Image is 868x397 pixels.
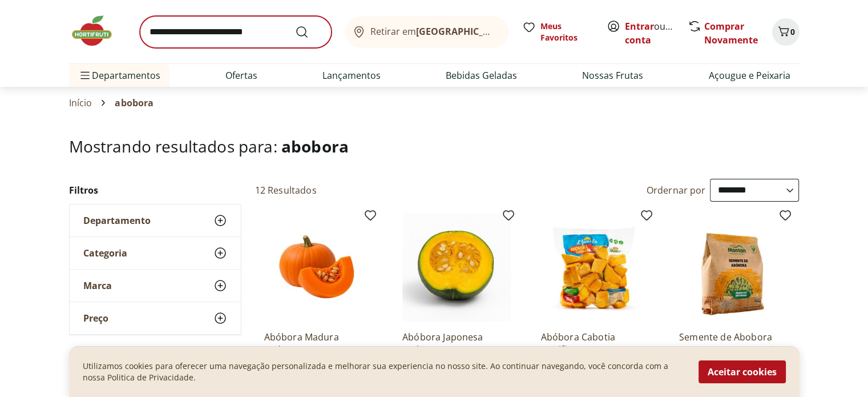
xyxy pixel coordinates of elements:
[70,204,241,236] button: Departamento
[772,18,800,46] button: Carrinho
[345,16,508,48] button: Retirar em[GEOGRAPHIC_DATA]/[GEOGRAPHIC_DATA]
[704,20,758,46] a: Comprar Novamente
[625,20,654,33] a: Entrar
[679,331,788,356] a: Semente de Abobora sem Casca Montan 150g
[322,69,381,82] a: Lançamentos
[140,16,332,48] input: search
[582,69,643,82] a: Nossas Frutas
[281,135,349,157] span: abobora
[78,62,92,89] button: Menu
[295,25,322,39] button: Submit Search
[402,213,511,322] img: Abóbora Japonesa Pedaço
[70,302,241,334] button: Preço
[83,247,127,259] span: Categoria
[69,98,92,108] a: Início
[679,213,788,322] img: Semente de Abobora sem Casca Montan 150g
[70,270,241,302] button: Marca
[83,360,685,383] p: Utilizamos cookies para oferecer uma navegação personalizada e melhorar sua experiencia no nosso ...
[446,69,517,82] a: Bebidas Geladas
[69,137,800,155] h1: Mostrando resultados para:
[540,331,649,356] a: Abóbora Cabotia Frutifique 400g
[540,213,649,322] img: Abóbora Cabotia Frutifique 400g
[790,26,795,37] span: 0
[264,213,373,322] img: Abóbora Madura Pedaço
[370,26,496,37] span: Retirar em
[699,360,786,383] button: Aceitar cookies
[625,19,676,47] span: ou
[708,69,790,82] a: Açougue e Peixaria
[83,215,151,226] span: Departamento
[264,331,373,356] a: Abóbora Madura Pedaço
[625,20,688,46] a: Criar conta
[416,25,608,38] b: [GEOGRAPHIC_DATA]/[GEOGRAPHIC_DATA]
[540,21,593,43] span: Meus Favoritos
[225,69,257,82] a: Ofertas
[69,179,241,202] h2: Filtros
[115,98,154,108] span: abobora
[83,280,112,291] span: Marca
[78,62,160,89] span: Departamentos
[69,14,126,48] img: Hortifruti
[255,184,317,197] h2: 12 Resultados
[522,21,593,43] a: Meus Favoritos
[402,331,511,356] a: Abóbora Japonesa Pedaço
[70,237,241,269] button: Categoria
[647,184,706,197] label: Ordernar por
[83,312,108,324] span: Preço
